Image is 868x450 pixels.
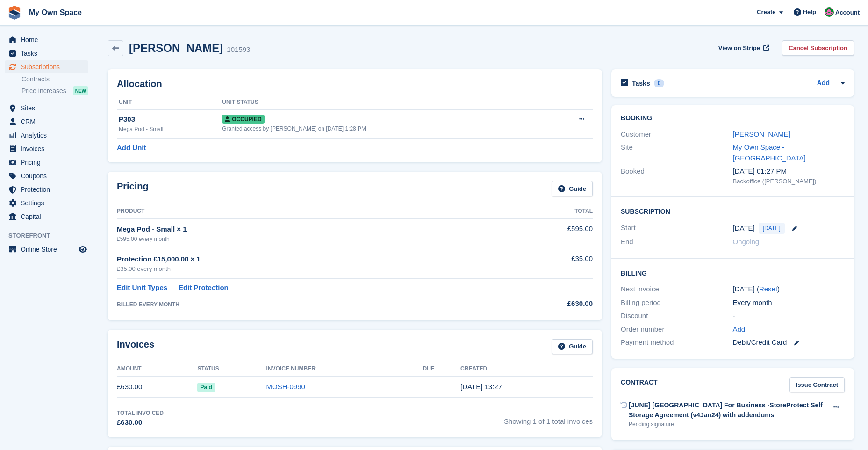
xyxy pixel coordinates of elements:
[733,166,845,177] div: [DATE] 01:27 PM
[73,86,88,95] div: NEW
[733,284,845,295] div: [DATE] ( )
[733,238,760,246] span: Ongoing
[117,95,222,110] th: Unit
[632,79,650,87] h2: Tasks
[621,237,732,247] div: End
[117,417,164,428] div: £630.00
[733,298,845,308] div: Every month
[552,181,593,196] a: Guide
[22,87,66,95] span: Price increases
[21,102,77,115] span: Sites
[222,115,264,124] span: Occupied
[117,254,505,265] div: Protection £15,000.00 × 1
[21,60,77,73] span: Subscriptions
[5,243,88,256] a: menu
[5,183,88,196] a: menu
[835,8,860,17] span: Account
[25,5,86,20] a: My Own Space
[21,196,77,210] span: Settings
[759,285,777,293] a: Reset
[759,223,785,234] span: [DATE]
[119,125,222,133] div: Mega Pod - Small
[505,218,593,248] td: £595.00
[117,362,197,377] th: Amount
[621,337,732,348] div: Payment method
[21,115,77,128] span: CRM
[117,409,164,417] div: Total Invoiced
[5,142,88,155] a: menu
[129,42,223,54] h2: [PERSON_NAME]
[179,283,229,293] a: Edit Protection
[117,235,505,243] div: £595.00 every month
[21,210,77,223] span: Capital
[117,79,593,89] h2: Allocation
[718,44,760,53] span: View on Stripe
[505,204,593,219] th: Total
[117,204,505,219] th: Product
[22,75,88,84] a: Contracts
[621,223,732,234] div: Start
[117,377,197,398] td: £630.00
[117,339,154,355] h2: Invoices
[222,95,548,110] th: Unit Status
[757,7,775,17] span: Create
[505,298,593,309] div: £630.00
[621,324,732,335] div: Order number
[117,283,167,293] a: Edit Unit Types
[266,362,423,377] th: Invoice Number
[21,243,77,256] span: Online Store
[460,383,502,391] time: 2025-08-14 12:27:24 UTC
[460,362,593,377] th: Created
[621,284,732,295] div: Next invoice
[733,130,790,138] a: [PERSON_NAME]
[629,400,827,420] div: [JUNE] [GEOGRAPHIC_DATA] For Business -StoreProtect Self Storage Agreement (v4Jan24) with addendums
[117,181,149,196] h2: Pricing
[733,177,845,186] div: Backoffice ([PERSON_NAME])
[197,362,266,377] th: Status
[733,337,845,348] div: Debit/Credit Card
[621,129,732,140] div: Customer
[715,40,771,56] a: View on Stripe
[7,6,22,20] img: stora-icon-8386f47178a22dfd0bd8f6a31ec36ba5ce8667c1dd55bd0f319d3a0aa187defe.svg
[21,142,77,155] span: Invoices
[621,142,732,163] div: Site
[5,115,88,128] a: menu
[21,33,77,46] span: Home
[621,311,732,321] div: Discount
[5,169,88,182] a: menu
[21,169,77,182] span: Coupons
[629,420,827,428] div: Pending signature
[21,183,77,196] span: Protection
[817,78,830,89] a: Add
[117,224,505,235] div: Mega Pod - Small × 1
[117,264,505,274] div: £35.00 every month
[654,79,665,87] div: 0
[5,156,88,169] a: menu
[733,324,746,335] a: Add
[552,339,593,355] a: Guide
[5,33,88,46] a: menu
[504,409,593,428] span: Showing 1 of 1 total invoices
[119,114,222,125] div: P303
[621,377,658,393] h2: Contract
[5,196,88,210] a: menu
[21,156,77,169] span: Pricing
[733,223,755,234] time: 2025-08-14 00:00:00 UTC
[5,210,88,223] a: menu
[117,300,505,309] div: BILLED EVERY MONTH
[621,206,845,216] h2: Subscription
[117,143,146,153] a: Add Unit
[782,40,854,56] a: Cancel Subscription
[423,362,461,377] th: Due
[621,166,732,186] div: Booked
[5,47,88,60] a: menu
[505,248,593,279] td: £35.00
[621,298,732,308] div: Billing period
[77,244,88,255] a: Preview store
[789,377,845,393] a: Issue Contract
[825,7,834,17] img: Lucy Parry
[5,129,88,142] a: menu
[5,60,88,73] a: menu
[227,44,250,55] div: 101593
[8,231,93,240] span: Storefront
